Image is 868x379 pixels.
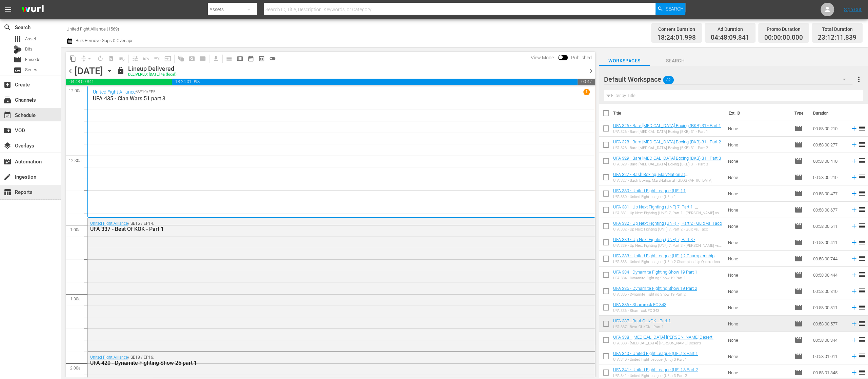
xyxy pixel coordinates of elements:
span: Asset [14,35,22,43]
span: Loop Content [95,53,106,64]
svg: Add to Schedule [850,304,858,311]
div: UFA 420 - Dynamite Fighting Show 25 part 1 [90,360,554,366]
div: Content Duration [657,24,696,34]
div: UFA 340 - United Fight League (UFL) 3 Part 1 [613,357,698,362]
td: 00:58:00.410 [810,153,848,169]
span: reorder [858,189,866,197]
span: Reports [3,188,12,196]
td: None [725,299,792,316]
span: Episode [794,157,803,165]
div: Bits [14,45,22,54]
a: Sign Out [844,7,862,12]
p: 1 [585,89,588,94]
span: Customize Events [127,52,141,65]
span: Published [568,55,595,60]
button: Search [655,3,685,15]
span: reorder [858,368,866,376]
td: None [725,283,792,299]
span: Remove Gaps & Overlaps [78,53,95,64]
span: Episode [794,320,803,328]
p: / [136,89,137,94]
div: UFA 328 - Bare [MEDICAL_DATA] Boxing (BKB) 31 - Part 2 [613,146,721,150]
span: VOD [3,126,12,135]
span: toggle_off [269,55,276,62]
a: UFA 332 - Up Next Fighting (UNF) 7, Part 2 - Gulo vs. Taco [613,221,722,226]
span: preview_outlined [258,55,265,62]
td: 00:58:00.310 [810,283,848,299]
div: UFA 334 - Dynamite Fighting Show 19 Part 1 [613,276,697,280]
span: 00:47:48.161 [578,78,595,85]
span: reorder [858,336,866,344]
a: UFA 336 - Shamrock FC 343 [613,302,666,307]
svg: Add to Schedule [850,353,858,360]
span: Revert to Primary Episode [141,53,152,64]
td: 00:58:00.744 [810,251,848,267]
span: reorder [858,303,866,311]
span: Episode [794,287,803,295]
td: 00:58:00.210 [810,120,848,137]
span: Select an event to delete [106,53,117,64]
td: None [725,234,792,251]
button: more_vert [855,71,863,87]
span: View Backup [256,53,267,64]
a: UFA 339 - Up Next Fighting (UNF) 7, Part 3 - [PERSON_NAME] vs. [PERSON_NAME] [613,237,698,247]
div: UFA 331 - Up Next Fighting (UNF) 7, Part 1 - [PERSON_NAME] vs. Bayasgalan [613,211,723,215]
div: UFA 341 - United Fight League (UFL) 3 Part 2 [613,374,698,378]
span: Create Series Block [197,53,208,64]
div: UFA 326 - Bare [MEDICAL_DATA] Boxing (BKB) 31 - Part 1 [613,129,721,134]
td: None [725,348,792,364]
div: Promo Duration [764,24,803,34]
span: Series [25,66,37,73]
span: Fill episodes with ad slates [152,53,162,64]
a: UFA 326 - Bare [MEDICAL_DATA] Boxing (BKB) 31 - Part 1 [613,123,721,128]
span: more_vert [855,75,863,83]
td: None [725,332,792,348]
span: Episode [794,271,803,279]
div: UFA 336 - Shamrock FC 343 [613,308,666,313]
span: Episode [794,303,803,312]
p: UFA 435 - Clan Wars 51 part 3 [93,95,590,102]
span: Search [3,23,12,32]
span: chevron_left [66,67,75,75]
td: 00:58:00.210 [810,169,848,185]
img: ans4CAIJ8jUAAAAAAAAAAAAAAAAAAAAAAAAgQb4GAAAAAAAAAAAAAAAAAAAAAAAAJMjXAAAAAAAAAAAAAAAAAAAAAAAAgAT5G... [16,2,49,18]
div: UFA 329 - Bare [MEDICAL_DATA] Boxing (BKB) 31 - Part 3 [613,162,721,166]
span: Episode [25,56,40,63]
a: United Fight Alliance [90,221,128,226]
svg: Add to Schedule [850,174,858,181]
p: EP5 [148,89,156,94]
div: Ad Duration [711,24,749,34]
span: chevron_right [587,67,595,75]
span: Update Metadata from Key Asset [162,53,173,64]
td: 00:58:00.511 [810,218,848,234]
span: Automation [3,158,12,166]
span: Create Search Block [186,53,197,64]
span: Episode [794,336,803,344]
svg: Add to Schedule [850,125,858,132]
span: reorder [858,140,866,148]
span: reorder [858,319,866,327]
svg: Add to Schedule [850,157,858,165]
span: Schedule [3,111,12,119]
td: None [725,316,792,332]
a: UFA 337 - Best Of KOK - Part 1 [613,318,671,323]
span: menu [4,5,12,14]
th: Ext. ID [725,104,790,123]
span: 18:24:01.998 [657,34,696,42]
svg: Add to Schedule [850,239,858,246]
td: None [725,202,792,218]
span: Episode [794,124,803,133]
div: UFA 337 - Best Of KOK - Part 1 [613,325,671,329]
span: Download as CSV [208,52,221,65]
div: Default Workspace [604,70,852,89]
div: Lineup Delivered [128,65,177,73]
span: lock [117,66,125,75]
div: Total Duration [818,24,856,34]
span: Channels [3,96,12,104]
a: UFA 330 - United Fight League (UFL) 1 [613,188,686,193]
span: Episode [794,189,803,198]
td: None [725,185,792,202]
div: UFA 338 - [MEDICAL_DATA] [PERSON_NAME] Deserti [613,341,713,345]
a: UFA 328 - Bare [MEDICAL_DATA] Boxing (BKB) 31 - Part 2 [613,139,721,144]
th: Duration [809,104,850,123]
